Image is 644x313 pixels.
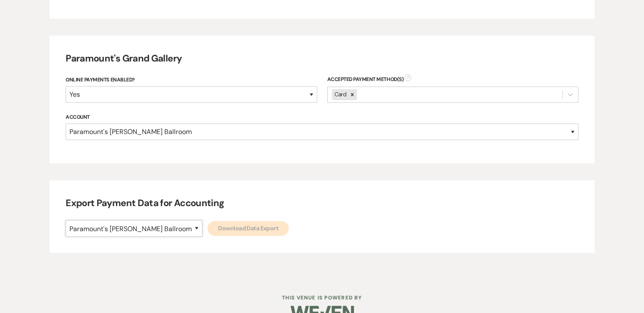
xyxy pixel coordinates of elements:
label: Online Payments Enabled? [66,75,317,85]
span: ? [404,74,411,81]
div: Accepted Payment Method(s) [327,75,578,83]
button: Download Data Export [207,221,289,236]
label: Account [66,113,578,122]
h4: Export Payment Data for Accounting [66,197,578,210]
h4: Paramount's Grand Gallery [66,52,578,65]
div: Card [332,89,348,100]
